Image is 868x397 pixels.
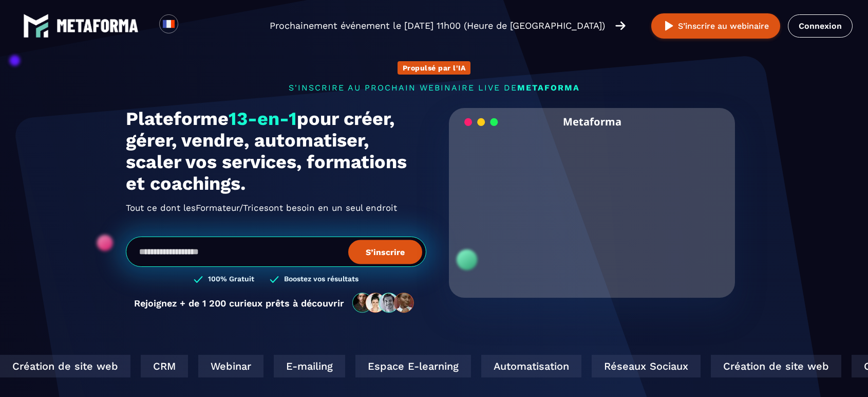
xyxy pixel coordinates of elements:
[178,14,203,37] div: Search for option
[270,355,342,377] div: E-mailing
[788,14,853,38] a: Connexion
[478,355,578,377] div: Automatisation
[194,275,203,284] img: checked
[349,292,418,314] img: community-people
[348,240,422,264] button: S’inscrire
[195,355,260,377] div: Webinar
[663,20,675,32] img: play
[464,117,498,127] img: loading
[137,355,184,377] div: CRM
[270,19,605,33] p: Prochainement événement le [DATE] 11h00 (Heure de [GEOGRAPHIC_DATA])
[563,108,621,135] h2: Metaforma
[134,298,344,309] p: Rejoignez + de 1 200 curieux prêts à découvrir
[126,200,426,216] h2: Tout ce dont les ont besoin en un seul endroit
[23,13,49,39] img: logo
[196,200,269,216] span: Formateur/Trices
[56,19,139,32] img: logo
[707,355,838,377] div: Création de site web
[126,108,426,194] h1: Plateforme pour créer, gérer, vendre, automatiser, scaler vos services, formations et coachings.
[162,17,175,30] img: fr
[284,275,358,284] h3: Boostez vos résultats
[403,64,466,72] p: Propulsé par l'IA
[651,13,780,39] button: S’inscrire au webinaire
[187,20,195,32] input: Search for option
[126,83,742,93] p: s'inscrire au prochain webinaire live de
[208,275,254,284] h3: 100% Gratuit
[457,135,727,270] video: Your browser does not support the video tag.
[588,355,697,377] div: Réseaux Sociaux
[229,108,297,130] span: 13-en-1
[270,275,279,284] img: checked
[517,83,580,93] span: METAFORMA
[352,355,467,377] div: Espace E-learning
[615,20,626,31] img: arrow-right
